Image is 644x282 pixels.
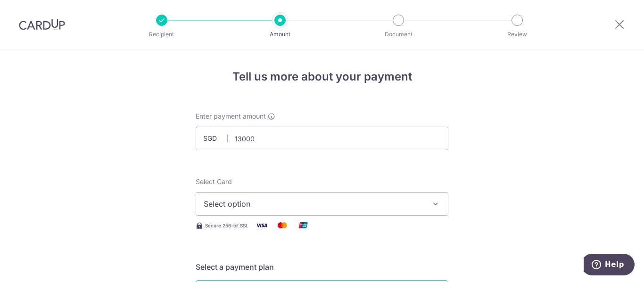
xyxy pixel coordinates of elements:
[196,261,448,273] h5: Select a payment plan
[204,198,423,209] span: Select option
[127,30,197,39] p: Recipient
[196,192,448,216] button: Select option
[196,68,448,85] h4: Tell us more about your payment
[294,219,313,231] img: Union Pay
[196,112,266,121] span: Enter payment amount
[196,177,232,185] span: translation missing: en.payables.payment_networks.credit_card.summary.labels.select_card
[203,134,228,143] span: SGD
[19,19,65,30] img: CardUp
[252,219,271,231] img: Visa
[584,254,635,277] iframe: Opens a widget where you can find more information
[205,222,248,229] span: Secure 256-bit SSL
[245,30,315,39] p: Amount
[196,127,448,150] input: 0.00
[482,30,552,39] p: Review
[273,219,292,231] img: Mastercard
[363,30,433,39] p: Document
